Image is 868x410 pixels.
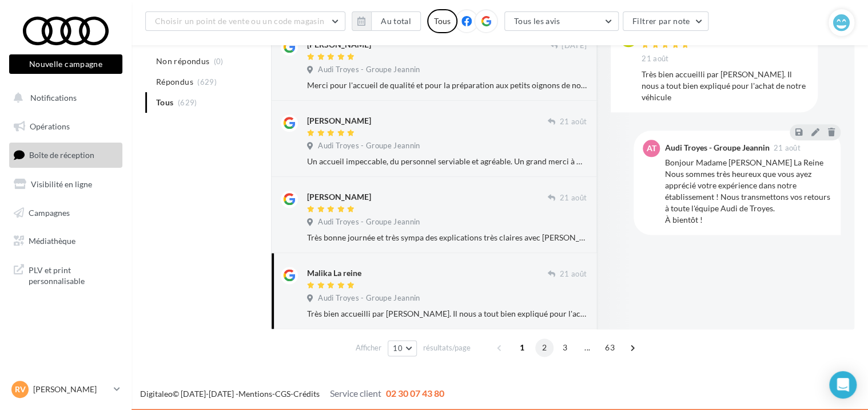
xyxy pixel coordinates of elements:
[330,388,381,399] span: Service client
[7,229,125,253] a: Médiathèque
[30,93,77,102] span: Notifications
[318,217,420,227] span: Audi Troyes - Groupe Jeannin
[562,41,587,51] span: [DATE]
[33,384,109,395] p: [PERSON_NAME]
[7,258,125,291] a: PLV et print personnalisable
[307,232,587,243] div: Très bonne journée et très sympa des explications très claires avec [PERSON_NAME] pour l'achat de...
[7,172,125,196] a: Visibilité en ligne
[356,342,381,353] span: Afficher
[664,157,831,226] div: Bonjour Madame [PERSON_NAME] La Reine Nous sommes très heureux que vous ayez apprécié votre expér...
[140,389,173,399] a: Digitaleo
[423,342,471,353] span: résultats/page
[156,56,209,67] span: Non répondus
[556,338,574,357] span: 3
[513,338,531,357] span: 1
[307,115,371,127] div: [PERSON_NAME]
[307,80,587,91] div: Merci pour l'accueil de qualité et pour la préparation aux petits oignons de notre véhicule. Merc...
[642,69,809,103] div: Très bien accueilli par [PERSON_NAME]. Il nous a tout bien expliqué pour l'achat de notre véhicule
[393,344,403,353] span: 10
[560,269,587,279] span: 21 août
[307,191,371,203] div: [PERSON_NAME]
[293,389,320,399] a: Crédits
[318,293,420,303] span: Audi Troyes - Groupe Jeannin
[600,338,619,357] span: 63
[623,11,709,31] button: Filtrer par note
[642,54,668,64] span: 21 août
[197,77,217,86] span: (629)
[560,117,587,127] span: 21 août
[773,144,800,152] span: 21 août
[7,86,120,110] button: Notifications
[427,9,457,33] div: Tous
[504,11,619,31] button: Tous les avis
[31,179,92,189] span: Visibilité en ligne
[9,379,122,400] a: RV [PERSON_NAME]
[29,262,118,287] span: PLV et print personnalisable
[352,11,421,31] button: Au total
[140,389,444,399] span: © [DATE]-[DATE] - - -
[7,201,125,225] a: Campagnes
[15,384,26,395] span: RV
[29,207,70,217] span: Campagnes
[307,308,587,320] div: Très bien accueilli par [PERSON_NAME]. Il nous a tout bien expliqué pour l'achat de notre véhicule
[386,388,444,399] span: 02 30 07 43 80
[7,115,125,139] a: Opérations
[647,143,656,154] span: AT
[275,389,290,399] a: CGS
[7,143,125,167] a: Boîte de réception
[318,141,420,151] span: Audi Troyes - Groupe Jeannin
[514,16,560,26] span: Tous les avis
[578,338,596,357] span: ...
[535,338,554,357] span: 2
[156,76,193,88] span: Répondus
[214,57,224,66] span: (0)
[318,65,420,75] span: Audi Troyes - Groupe Jeannin
[307,267,361,279] div: Malika La reine
[307,156,587,167] div: Un accueil impeccable, du personnel serviable et agréable. Un grand merci à Mr EL BAKKALI pour l'...
[155,16,324,26] span: Choisir un point de vente ou un code magasin
[29,150,94,160] span: Boîte de réception
[238,389,272,399] a: Mentions
[9,54,122,74] button: Nouvelle campagne
[560,193,587,203] span: 21 août
[664,144,769,152] div: Audi Troyes - Groupe Jeannin
[145,11,345,31] button: Choisir un point de vente ou un code magasin
[29,236,75,246] span: Médiathèque
[388,340,417,356] button: 10
[30,121,70,131] span: Opérations
[829,371,857,399] div: Open Intercom Messenger
[371,11,421,31] button: Au total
